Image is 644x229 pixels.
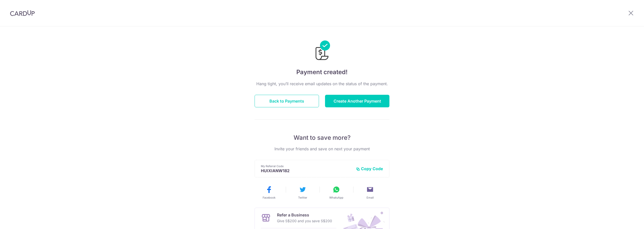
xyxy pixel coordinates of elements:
p: My Referral Code [261,164,352,168]
button: Facebook [254,186,284,200]
button: Copy Code [356,166,383,171]
span: Email [367,196,374,200]
span: Twitter [298,196,307,200]
img: CardUp [10,10,35,16]
button: Create Another Payment [325,95,389,107]
p: HUIXIANW182 [261,168,352,173]
p: Want to save more? [255,134,389,142]
img: Payments [314,40,330,62]
button: Twitter [288,186,317,200]
button: Back to Payments [255,95,319,107]
button: WhatsApp [321,186,351,200]
h4: Payment created! [255,68,389,77]
p: Give S$200 and you save S$200 [277,218,332,224]
p: Invite your friends and save on next your payment [255,146,389,152]
button: Email [355,186,385,200]
p: Refer a Business [277,212,332,218]
span: Facebook [263,196,275,200]
span: WhatsApp [329,196,343,200]
p: Hang tight, you’ll receive email updates on the status of the payment. [255,81,389,87]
